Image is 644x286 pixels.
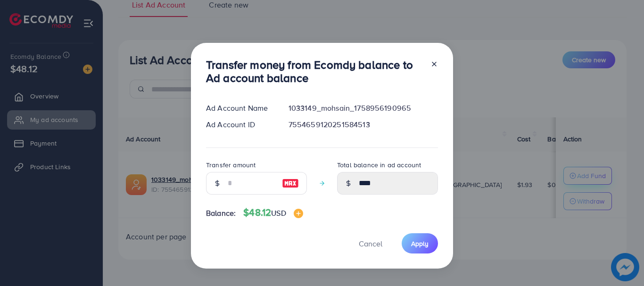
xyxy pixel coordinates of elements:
span: Cancel [359,238,382,249]
div: Ad Account Name [198,103,281,114]
button: Cancel [347,233,394,253]
span: Balance: [206,208,236,219]
h4: $48.12 [243,207,303,219]
span: USD [271,208,286,218]
div: 1033149_mohsain_1758956190965 [281,103,446,114]
button: Apply [402,233,438,253]
label: Transfer amount [206,160,256,170]
label: Total balance in ad account [337,160,421,170]
span: Apply [411,239,429,248]
div: Ad Account ID [198,119,281,130]
div: 7554659120251584513 [281,119,446,130]
img: image [294,209,303,218]
img: image [282,178,299,189]
h3: Transfer money from Ecomdy balance to Ad account balance [206,58,423,85]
